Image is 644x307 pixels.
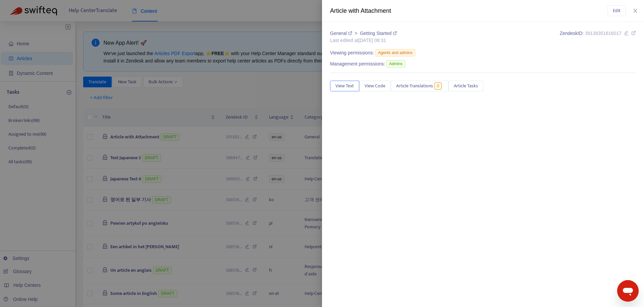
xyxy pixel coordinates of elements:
span: View Text [335,82,354,90]
a: Getting Started [360,31,397,36]
span: Agents and admins [375,49,415,56]
div: > [330,30,397,37]
span: Admins [386,60,405,68]
div: Last edited at [DATE] 08:31 [330,37,397,44]
button: Edit [607,5,626,16]
iframe: Button to launch messaging window [617,280,639,302]
button: Close [631,8,640,14]
span: 39138351616017 [585,31,622,36]
span: Article Translations [396,82,433,90]
button: Article Translations0 [391,81,448,91]
button: View Text [330,81,359,91]
button: View Code [359,81,391,91]
div: Zendesk ID: [560,30,636,44]
button: Article Tasks [448,81,483,91]
div: Article with Attachment [330,6,607,15]
span: close [633,8,638,13]
span: Edit [613,7,621,14]
span: Management permissions: [330,60,385,68]
span: Article Tasks [454,82,478,90]
span: 0 [434,82,442,90]
span: Viewing permissions: [330,49,374,56]
span: View Code [365,82,385,90]
a: General [330,31,353,36]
